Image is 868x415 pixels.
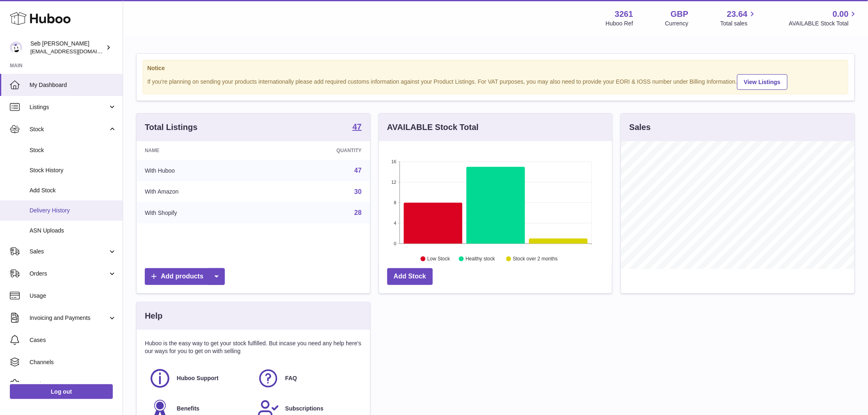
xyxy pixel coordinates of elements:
text: 0 [394,241,396,246]
text: 4 [394,221,396,226]
text: Low Stock [427,256,450,262]
text: 8 [394,200,396,205]
text: 16 [391,159,396,164]
span: Sales [30,248,108,255]
a: FAQ [257,367,357,390]
span: 23.64 [727,9,747,20]
span: AVAILABLE Stock Total [789,20,858,27]
a: 23.64 Total sales [720,9,757,27]
div: Seb [PERSON_NAME] [30,40,104,55]
span: Stock [30,146,116,154]
span: Cases [30,336,116,344]
span: Huboo Support [177,374,219,382]
strong: 47 [352,123,361,131]
span: Channels [30,358,116,366]
span: Add Stock [30,187,116,194]
span: 0.00 [833,9,849,20]
div: If you're planning on sending your products internationally please add required customs informati... [147,73,844,90]
a: 0.00 AVAILABLE Stock Total [789,9,858,27]
span: Benefits [177,405,199,413]
strong: GBP [671,9,688,20]
h3: Total Listings [145,122,198,133]
span: Settings [30,381,116,388]
a: Add Stock [387,268,433,285]
span: Subscriptions [285,405,323,413]
a: 47 [352,123,361,132]
h3: Sales [629,122,651,133]
text: Healthy stock [466,256,496,262]
span: FAQ [285,374,297,382]
span: My Dashboard [30,81,116,89]
strong: Notice [147,64,844,72]
td: With Shopify [137,202,264,223]
span: Usage [30,292,116,300]
a: Huboo Support [149,367,249,390]
span: Invoicing and Payments [30,314,108,322]
td: With Huboo [137,160,264,181]
th: Name [137,141,264,160]
text: 12 [391,180,396,185]
span: Orders [30,270,108,278]
img: internalAdmin-3261@internal.huboo.com [10,41,22,54]
th: Quantity [264,141,370,160]
p: Huboo is the easy way to get your stock fulfilled. But incase you need any help here's our ways f... [145,340,362,355]
a: View Listings [737,74,788,90]
a: 47 [354,167,362,174]
a: Log out [10,384,113,399]
span: Listings [30,103,108,111]
span: Stock History [30,166,116,174]
span: Delivery History [30,207,116,214]
h3: AVAILABLE Stock Total [387,122,479,133]
strong: 3261 [615,9,633,20]
div: Huboo Ref [606,20,633,27]
h3: Help [145,310,162,322]
span: Total sales [720,20,757,27]
span: [EMAIL_ADDRESS][DOMAIN_NAME] [30,48,121,55]
div: Currency [665,20,689,27]
td: With Amazon [137,181,264,203]
span: ASN Uploads [30,227,116,235]
a: 30 [354,188,362,195]
a: 28 [354,209,362,216]
a: Add products [145,268,225,285]
text: Stock over 2 months [513,256,557,262]
span: Stock [30,125,108,133]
